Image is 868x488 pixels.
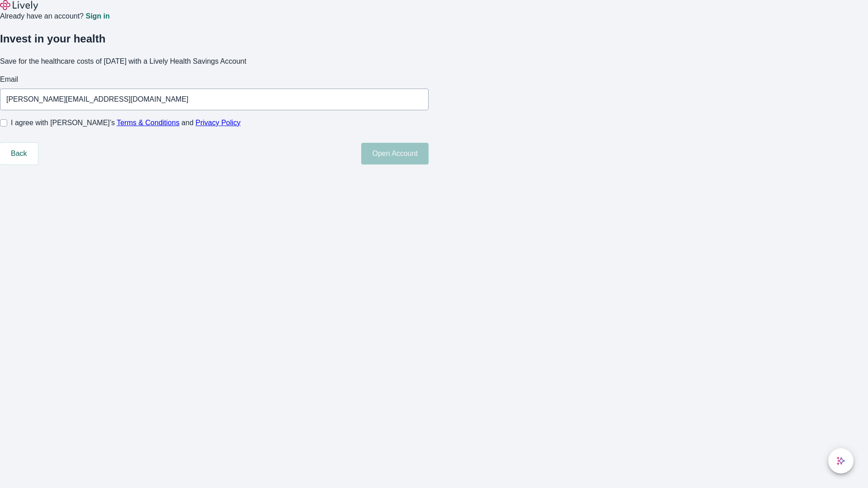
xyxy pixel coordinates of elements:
[11,117,241,128] span: I agree with [PERSON_NAME]’s and
[196,119,241,127] a: Privacy Policy
[828,448,854,474] button: chat
[836,456,845,465] svg: Lively AI Assistant
[117,119,179,127] a: Terms & Conditions
[85,13,109,20] a: Sign in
